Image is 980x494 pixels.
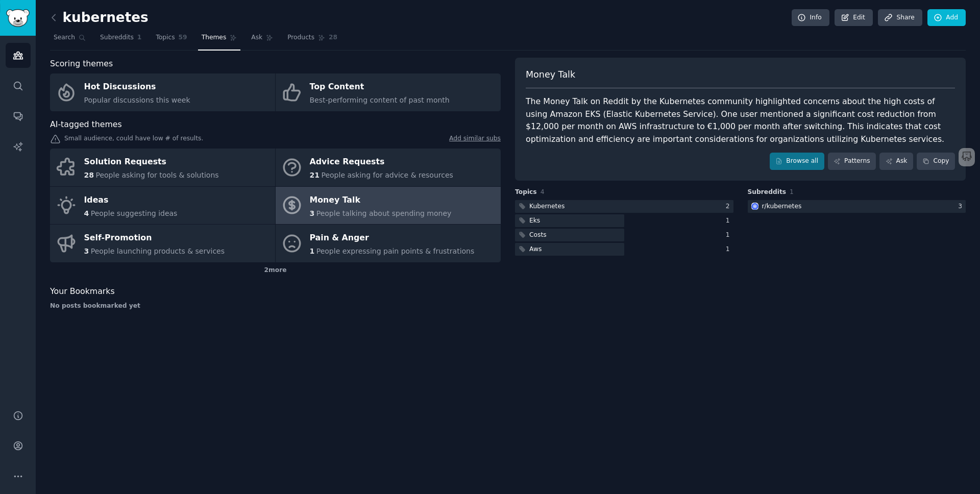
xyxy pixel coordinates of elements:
img: kubernetes [751,203,758,210]
div: Self-Promotion [84,230,225,246]
span: People launching products & services [91,247,225,255]
div: Top Content [310,79,450,95]
span: 1 [137,33,142,42]
a: Add [927,9,966,27]
a: Costs1 [515,229,733,241]
div: 1 [726,245,733,254]
span: People suggesting ideas [91,209,178,217]
div: 2 more [50,262,501,279]
div: Hot Discussions [84,79,190,95]
span: Money Talk [526,68,575,81]
div: 2 [726,202,733,211]
a: Aws1 [515,243,733,256]
div: Money Talk [310,192,452,208]
a: Add similar subs [449,134,501,145]
a: Self-Promotion3People launching products & services [50,225,275,262]
span: Best-performing content of past month [310,96,450,104]
span: Subreddits [100,33,134,42]
div: No posts bookmarked yet [50,302,501,311]
a: Pain & Anger1People expressing pain points & frustrations [276,225,501,262]
div: Kubernetes [529,202,565,211]
div: Solution Requests [84,154,219,170]
span: 1 [310,247,315,255]
span: Your Bookmarks [50,285,115,298]
div: Costs [529,231,547,240]
span: 59 [179,33,187,42]
div: 1 [726,231,733,240]
a: Subreddits1 [96,30,145,51]
span: People asking for tools & solutions [95,171,218,179]
a: Patterns [828,153,876,170]
a: Top ContentBest-performing content of past month [276,73,501,111]
div: 3 [958,202,966,211]
a: Share [878,9,922,27]
a: Money Talk3People talking about spending money [276,187,501,225]
a: Topics59 [152,30,190,51]
span: People talking about spending money [316,209,452,217]
div: Small audience, could have low # of results. [50,134,501,145]
a: Ideas4People suggesting ideas [50,187,275,225]
span: AI-tagged themes [50,118,122,131]
span: People expressing pain points & frustrations [316,247,475,255]
a: Edit [835,9,873,27]
a: Themes [198,30,241,51]
span: Popular discussions this week [84,96,190,104]
a: Kubernetes2 [515,200,733,213]
span: 28 [84,171,94,179]
span: Topics [156,33,175,42]
div: Advice Requests [310,154,453,170]
span: 3 [84,247,89,255]
a: Eks1 [515,214,733,227]
span: Scoring themes [50,58,113,70]
h2: kubernetes [50,10,149,26]
a: Ask [879,153,913,170]
div: Ideas [84,192,178,208]
a: Solution Requests28People asking for tools & solutions [50,149,275,186]
a: Browse all [770,153,824,170]
span: 3 [310,209,315,217]
div: Eks [529,216,540,226]
a: kubernetesr/kubernetes3 [748,200,966,213]
div: r/ kubernetes [762,202,802,211]
span: Subreddits [748,188,787,197]
div: 1 [726,216,733,226]
span: 4 [84,209,89,217]
span: Ask [251,33,262,42]
div: The Money Talk on Reddit by the Kubernetes community highlighted concerns about the high costs of... [526,95,955,145]
span: Topics [515,188,537,197]
span: 28 [329,33,337,42]
a: Search [50,30,89,51]
button: Copy [917,153,955,170]
img: GummySearch logo [6,9,30,27]
span: 21 [310,171,320,179]
span: Themes [202,33,227,42]
span: 1 [790,188,794,195]
div: Pain & Anger [310,230,475,246]
a: Info [792,9,829,27]
a: Advice Requests21People asking for advice & resources [276,149,501,186]
span: 4 [541,188,545,195]
span: Search [54,33,75,42]
a: Ask [248,30,277,51]
span: People asking for advice & resources [321,171,453,179]
a: Hot DiscussionsPopular discussions this week [50,73,275,111]
span: Products [287,33,314,42]
div: Aws [529,245,542,254]
a: Products28 [284,30,341,51]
